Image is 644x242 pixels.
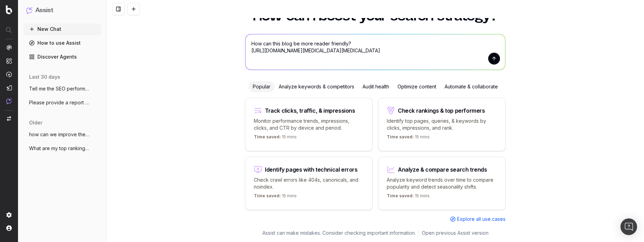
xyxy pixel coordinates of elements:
[457,216,506,223] span: Explore all use cases
[440,81,502,92] div: Automate & collaborate
[29,74,60,80] span: last 30 days
[254,134,281,139] span: Time saved:
[26,6,98,15] button: Assist
[7,116,11,121] img: Switch project
[398,108,485,113] div: Check rankings & top performers
[393,81,440,92] div: Optimize content
[24,37,101,49] a: How to use Assist
[6,212,12,218] img: Setting
[29,99,90,106] span: Please provide a report for the 60 day p
[6,225,12,231] img: My account
[29,131,90,138] span: how can we improve the SEO of this page?
[26,7,33,14] img: Assist
[254,193,281,198] span: Time saved:
[398,167,487,172] div: Analyze & compare search trends
[265,167,358,172] div: Identify pages with technical errors
[24,24,101,35] button: New Chat
[6,98,12,104] img: Assist
[24,143,101,154] button: What are my top ranking pages? [URL]
[387,193,414,198] span: Time saved:
[29,145,90,152] span: What are my top ranking pages? [URL]
[358,81,393,92] div: Audit health
[249,81,275,92] div: Popular
[6,5,12,14] img: Botify logo
[6,71,12,77] img: Activation
[245,34,505,70] textarea: How can this blog be more reader friendly? [URL][DOMAIN_NAME][MEDICAL_DATA][MEDICAL_DATA]
[254,176,364,190] p: Check crawl errors like 404s, canonicals, and noindex.
[275,81,358,92] div: Analyze keywords & competitors
[254,118,364,131] p: Monitor performance trends, impressions, clicks, and CTR by device and period.
[620,218,637,235] div: Open Intercom Messenger
[387,134,414,139] span: Time saved:
[29,85,90,92] span: Tell me the SEO performance of [URL]
[422,230,489,236] a: Open previous Assist version
[24,83,101,94] button: Tell me the SEO performance of [URL]
[6,45,12,50] img: Analytics
[262,230,416,236] p: Assist can make mistakes. Consider checking important information.
[24,51,101,62] a: Discover Agents
[387,176,497,190] p: Analyze keyword trends over time to compare popularity and detect seasonality shifts.
[6,85,12,90] img: Studio
[265,108,355,113] div: Track clicks, traffic, & impressions
[387,193,430,201] p: 15 mins
[35,6,53,15] h1: Assist
[24,129,101,140] button: how can we improve the SEO of this page?
[29,119,42,126] span: older
[6,58,12,64] img: Intelligence
[254,193,297,201] p: 15 mins
[254,134,297,142] p: 15 mins
[24,97,101,108] button: Please provide a report for the 60 day p
[387,118,497,131] p: Identify top pages, queries, & keywords by clicks, impressions, and rank.
[387,134,430,142] p: 15 mins
[450,216,506,223] a: Explore all use cases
